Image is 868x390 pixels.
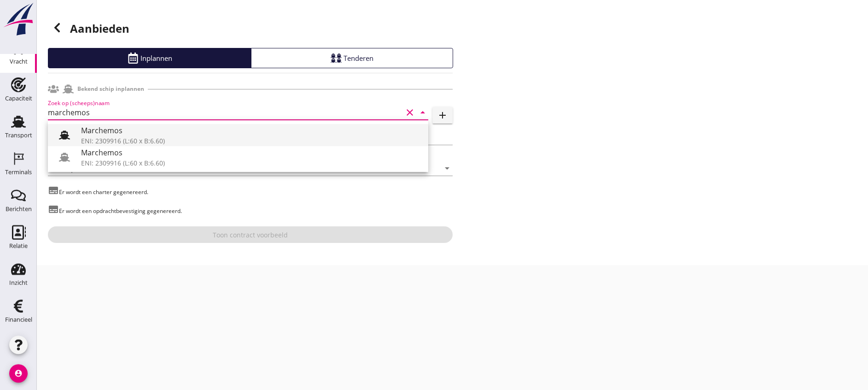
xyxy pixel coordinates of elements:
[48,185,59,196] i: subtitles
[417,107,428,118] i: arrow_drop_down
[404,107,415,118] i: clear
[437,110,448,121] i: add
[9,280,28,286] div: Inzicht
[48,105,402,120] input: Zoek op (scheeps)naam
[48,204,453,215] p: Er wordt een opdrachtbevestiging gegenereerd.
[81,147,421,158] div: Marchemos
[5,132,32,138] div: Transport
[251,48,453,68] a: Tenderen
[442,163,453,174] i: arrow_drop_down
[2,2,35,36] img: logo-small.a267ee39.svg
[9,243,28,249] div: Relatie
[81,136,421,146] div: ENI: 2309916 (L:60 x B:6.60)
[255,53,449,64] div: Tenderen
[48,48,251,68] a: Inplannen
[48,204,59,215] i: subtitles
[6,206,32,212] div: Berichten
[10,59,28,65] div: Vracht
[77,85,144,93] h2: Bekend schip inplannen
[5,169,32,175] div: Terminals
[48,185,453,196] p: Er wordt een charter gegenereerd.
[5,95,32,101] div: Capaciteit
[52,53,247,64] div: Inplannen
[5,317,32,323] div: Financieel
[48,18,453,41] h1: Aanbieden
[81,125,421,136] div: Marchemos
[81,158,421,168] div: ENI: 2309916 (L:60 x B:6.60)
[9,364,28,383] i: account_circle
